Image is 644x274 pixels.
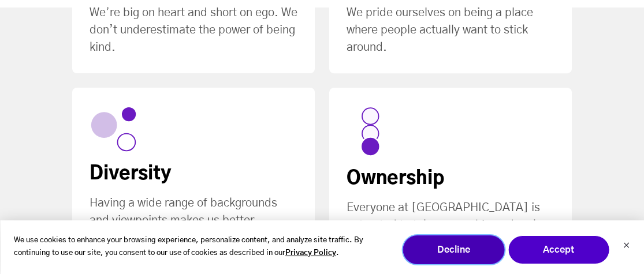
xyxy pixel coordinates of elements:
div: We pride ourselves on being a place where people actually want to stick around. [347,4,554,56]
button: Accept [508,235,609,264]
button: Decline [403,235,504,264]
img: Property 1=Ownership [347,105,394,157]
img: Property 1=Diversity [90,105,137,153]
button: Dismiss cookie banner [623,241,630,253]
span: We’re big on heart and short on ego. We don’t underestimate the power of being kind. [90,7,297,53]
div: Diversity [90,162,266,185]
div: Having a wide range of backgrounds and viewpoints makes us better. [90,194,297,229]
div: Everyone at [GEOGRAPHIC_DATA] is entrusted to take ownership and make an impact from day one. [347,199,554,251]
a: Privacy Policy [285,247,336,260]
div: Ownership [347,167,523,190]
p: We use cookies to enhance your browsing experience, personalize content, and analyze site traffic... [14,234,373,261]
